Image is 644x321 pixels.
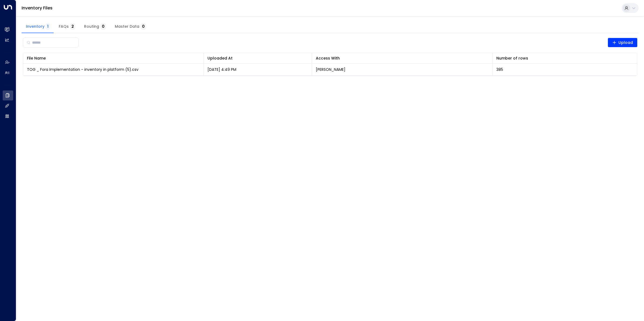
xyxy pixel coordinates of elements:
[27,55,200,61] div: File Name
[612,39,633,46] span: Upload
[207,55,233,61] div: Uploaded At
[46,23,50,30] span: 1
[100,23,106,30] span: 0
[115,24,146,29] span: Master Data
[496,67,503,72] span: 385
[207,67,236,72] p: [DATE] 4:49 PM
[496,55,633,61] div: Number of rows
[59,24,75,29] span: FAQs
[316,55,489,61] div: Access With
[27,67,139,72] span: TOG _ Fora Implementation - inventory in platform (5).csv
[207,55,308,61] div: Uploaded At
[22,5,53,11] a: Inventory Files
[26,24,50,29] span: Inventory
[140,23,146,30] span: 0
[316,67,345,72] p: [PERSON_NAME]
[70,23,75,30] span: 2
[84,24,106,29] span: Routing
[608,38,638,47] button: Upload
[496,55,528,61] div: Number of rows
[27,55,46,61] div: File Name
